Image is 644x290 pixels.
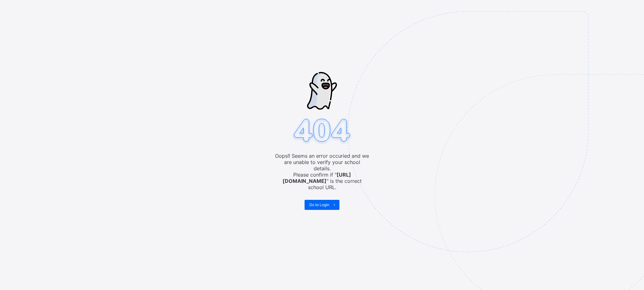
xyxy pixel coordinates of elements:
img: 404.8bbb34c871c4712298a25e20c4dc75c7.svg [291,117,353,145]
b: [URL][DOMAIN_NAME] [283,172,351,184]
img: ghost-strokes.05e252ede52c2f8dbc99f45d5e1f5e9f.svg [307,72,337,110]
span: Go to Login [309,202,329,207]
span: Oops!! Seems an error occuried and we are unable to verify your school details. [275,153,369,172]
span: Please confirm if " " is the correct school URL. [275,172,369,190]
